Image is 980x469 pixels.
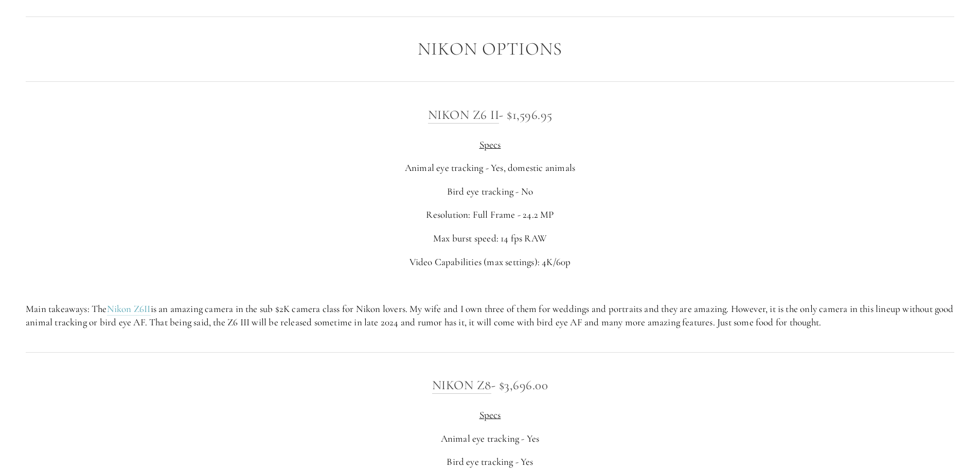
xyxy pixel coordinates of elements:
[107,303,151,316] a: Nikon Z6II
[26,185,954,199] p: Bird eye tracking - No
[479,138,501,150] span: Specs
[428,107,500,124] a: Nikon Z6 II
[479,409,501,421] span: Specs
[26,455,954,469] p: Bird eye tracking - Yes
[26,232,954,246] p: Max burst speed: 14 fps RAW
[26,208,954,222] p: Resolution: Full Frame - 24.2 MP
[26,432,954,446] p: Animal eye tracking - Yes
[26,375,954,395] h3: - $3,696.00
[26,302,954,329] p: Main takeaways: The is an amazing camera in the sub $2K camera class for Nikon lovers. My wife an...
[26,39,954,59] h2: Nikon Options
[26,255,954,269] p: Video Capabilities (max settings): 4K/60p
[26,105,954,125] h3: - $1,596.95
[432,377,491,394] a: Nikon Z8
[26,161,954,175] p: Animal eye tracking - Yes, domestic animals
